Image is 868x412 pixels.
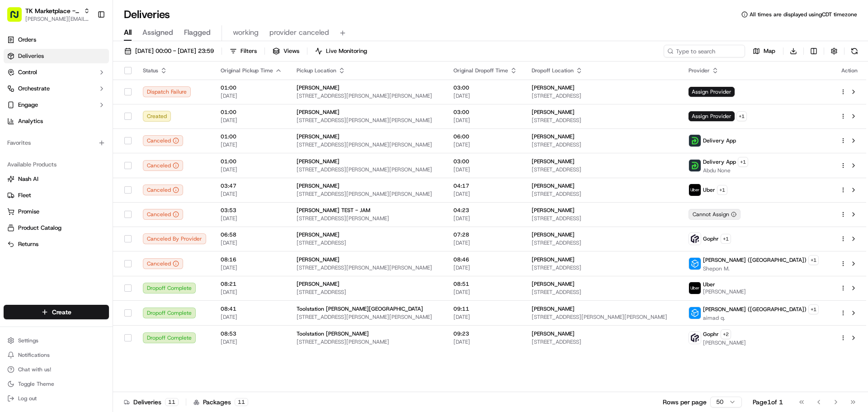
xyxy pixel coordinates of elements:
[721,329,731,339] button: +2
[532,264,674,271] span: [STREET_ADDRESS]
[453,133,517,140] span: 06:00
[703,314,819,322] span: aimad q.
[143,209,183,220] button: Canceled
[120,45,218,57] button: [DATE] 00:00 - [DATE] 23:59
[326,47,367,55] span: Live Monitoring
[221,330,282,337] span: 08:53
[4,305,109,319] button: Create
[532,166,674,173] span: [STREET_ADDRESS]
[453,67,508,74] span: Original Dropoff Time
[453,166,517,173] span: [DATE]
[297,190,439,198] span: [STREET_ADDRESS][PERSON_NAME][PERSON_NAME]
[18,68,37,76] span: Control
[18,224,61,232] span: Product Catalog
[4,392,109,405] button: Log out
[848,45,861,57] button: Refresh
[4,349,109,361] button: Notifications
[221,109,282,116] span: 01:00
[221,289,282,296] span: [DATE]
[4,81,109,96] button: Orchestrate
[532,256,575,263] span: [PERSON_NAME]
[532,92,674,99] span: [STREET_ADDRESS]
[221,166,282,173] span: [DATE]
[750,11,857,18] span: All times are displayed using CDT timezone
[297,109,340,116] span: [PERSON_NAME]
[532,280,575,288] span: [PERSON_NAME]
[142,27,173,38] span: Assigned
[241,47,257,55] span: Filters
[221,264,282,271] span: [DATE]
[221,305,282,313] span: 08:41
[532,330,575,337] span: [PERSON_NAME]
[453,305,517,313] span: 09:11
[297,239,439,246] span: [STREET_ADDRESS]
[453,280,517,288] span: 08:51
[532,313,674,321] span: [STREET_ADDRESS][PERSON_NAME][PERSON_NAME]
[18,351,50,359] span: Notifications
[297,141,439,148] span: [STREET_ADDRESS][PERSON_NAME][PERSON_NAME]
[221,215,282,222] span: [DATE]
[297,231,340,238] span: [PERSON_NAME]
[297,330,369,337] span: Toolstation [PERSON_NAME]
[143,185,183,195] div: Canceled
[18,175,38,183] span: Nash AI
[297,84,340,91] span: [PERSON_NAME]
[7,191,105,199] a: Fleet
[532,158,575,165] span: [PERSON_NAME]
[165,398,179,406] div: 11
[532,117,674,124] span: [STREET_ADDRESS]
[532,67,574,74] span: Dropoff Location
[25,6,80,15] button: TK Marketplace - TKD
[4,4,94,25] button: TK Marketplace - TKD[PERSON_NAME][EMAIL_ADDRESS][DOMAIN_NAME]
[221,313,282,321] span: [DATE]
[18,208,39,216] span: Promise
[143,67,158,74] span: Status
[221,182,282,189] span: 03:47
[532,190,674,198] span: [STREET_ADDRESS]
[4,114,109,128] a: Analytics
[221,84,282,91] span: 01:00
[703,167,748,174] span: Abdu None
[532,109,575,116] span: [PERSON_NAME]
[532,305,575,313] span: [PERSON_NAME]
[689,135,701,147] img: deliveryapp_logo.png
[703,256,807,264] span: [PERSON_NAME] ([GEOGRAPHIC_DATA])
[297,256,340,263] span: [PERSON_NAME]
[663,398,707,407] p: Rows per page
[135,47,214,55] span: [DATE] 00:00 - [DATE] 23:59
[235,398,248,406] div: 11
[221,256,282,263] span: 08:16
[453,338,517,346] span: [DATE]
[4,33,109,47] a: Orders
[297,289,439,296] span: [STREET_ADDRESS]
[532,338,674,346] span: [STREET_ADDRESS]
[689,87,735,97] span: Assign Provider
[703,186,715,194] span: Uber
[18,52,44,60] span: Deliveries
[453,330,517,337] span: 09:23
[4,237,109,251] button: Returns
[453,158,517,165] span: 03:00
[703,288,746,295] span: [PERSON_NAME]
[143,135,183,146] button: Canceled
[453,256,517,263] span: 08:46
[532,207,575,214] span: [PERSON_NAME]
[532,215,674,222] span: [STREET_ADDRESS]
[297,92,439,99] span: [STREET_ADDRESS][PERSON_NAME][PERSON_NAME]
[453,264,517,271] span: [DATE]
[4,378,109,390] button: Toggle Theme
[689,160,701,171] img: deliveryapp_logo.png
[4,363,109,376] button: Chat with us!
[18,380,54,388] span: Toggle Theme
[297,67,336,74] span: Pickup Location
[453,117,517,124] span: [DATE]
[453,141,517,148] span: [DATE]
[689,184,701,196] img: uber-new-logo.jpeg
[4,334,109,347] button: Settings
[124,27,132,38] span: All
[453,313,517,321] span: [DATE]
[18,36,36,44] span: Orders
[703,137,736,144] span: Delivery App
[7,240,105,248] a: Returns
